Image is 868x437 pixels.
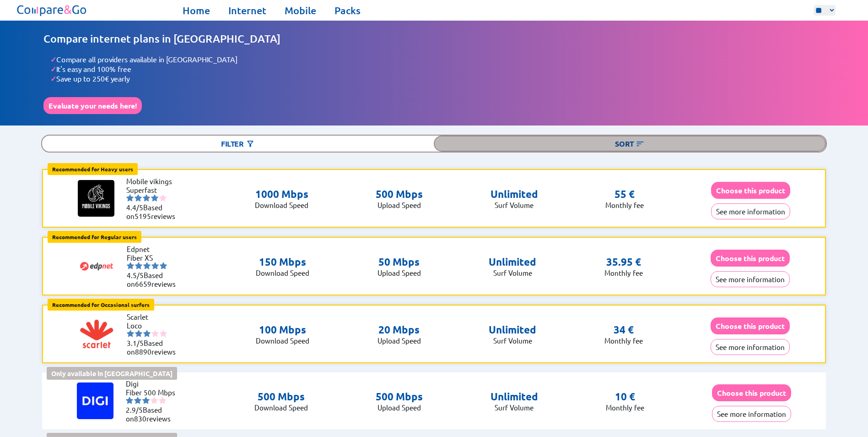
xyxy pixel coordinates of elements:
div: Filter [42,136,434,152]
span: 6659 [135,279,151,288]
b: Recommended for Occasional surfers [52,301,150,308]
a: Internet [228,4,266,17]
span: 4.5/5 [127,271,144,279]
p: 10 € [615,390,635,403]
p: Monthly fee [605,201,644,209]
img: starnr3 [142,397,150,404]
a: Choose this product [711,254,790,262]
a: Choose this product [711,322,790,330]
span: ✓ [50,55,56,64]
img: starnr5 [160,330,167,337]
span: ✓ [50,74,56,83]
p: 500 Mbps [254,390,308,403]
p: Surf Volume [491,403,538,412]
img: starnr2 [135,330,142,337]
p: 500 Mbps [376,188,423,201]
li: Fiber 500 Mbps [126,388,181,397]
p: Upload Speed [377,268,421,277]
img: Logo of Scarlet [78,316,115,352]
b: Recommended for Heavy users [52,165,133,173]
a: Choose this product [711,186,790,195]
p: Monthly fee [606,403,644,412]
img: Logo of Compare&Go [15,2,89,18]
p: Upload Speed [377,336,421,345]
span: ✓ [50,64,56,74]
button: Evaluate your needs here! [43,97,142,114]
img: Logo of Mobile vikings [78,180,114,217]
span: 8890 [135,347,151,356]
p: Unlimited [491,390,538,403]
img: starnr4 [151,194,158,202]
b: Only available in [GEOGRAPHIC_DATA] [51,369,173,377]
li: Based on reviews [127,339,182,356]
a: Packs [334,4,361,17]
p: 500 Mbps [376,390,423,403]
p: 1000 Mbps [255,188,308,201]
img: Logo of Digi [77,382,113,419]
p: Download Speed [255,201,308,209]
p: Unlimited [491,188,538,201]
span: 5195 [135,212,151,220]
li: Digi [126,379,181,388]
a: See more information [711,343,790,351]
img: starnr4 [151,262,159,269]
p: Monthly fee [604,268,643,277]
img: Button open the filtering menu [246,139,255,148]
img: starnr1 [127,330,134,337]
p: Unlimited [489,256,536,268]
span: 830 [134,414,146,423]
img: starnr2 [135,262,142,269]
img: starnr4 [151,330,159,337]
img: starnr1 [126,194,134,202]
li: Save up to 250€ yearly [50,74,825,83]
img: starnr5 [160,262,167,269]
img: Button open the sorting menu [636,139,645,148]
p: Upload Speed [376,201,423,209]
a: See more information [711,275,790,284]
button: See more information [711,203,790,219]
button: Choose this product [711,317,790,334]
p: Upload Speed [376,403,423,412]
li: Superfast [126,186,181,194]
img: starnr5 [159,397,166,404]
li: Scarlet [127,312,182,321]
button: Choose this product [711,250,790,267]
p: 35.95 € [606,256,641,268]
p: 34 € [614,323,634,336]
img: Logo of Edpnet [78,248,115,284]
a: Mobile [285,4,316,17]
p: 55 € [615,188,635,201]
li: Compare all providers available in [GEOGRAPHIC_DATA] [50,55,825,64]
p: 150 Mbps [256,256,309,268]
li: Loco [127,321,182,330]
p: Download Speed [256,268,309,277]
li: Fiber XS [127,253,182,262]
p: Monthly fee [604,336,643,345]
span: 2.9/5 [126,405,143,414]
img: starnr3 [143,262,151,269]
a: See more information [712,410,791,418]
div: Sort [434,136,825,152]
a: Home [183,4,210,17]
li: It's easy and 100% free [50,64,825,74]
b: Recommended for Regular users [52,233,137,240]
img: starnr1 [126,397,133,404]
button: Choose this product [711,182,790,199]
p: Surf Volume [489,268,536,277]
span: 4.4/5 [126,203,143,212]
button: Choose this product [712,384,791,401]
a: See more information [711,207,790,216]
p: Download Speed [254,403,308,412]
p: 20 Mbps [377,323,421,336]
img: starnr5 [159,194,167,202]
li: Based on reviews [126,405,181,423]
li: Edpnet [127,245,182,253]
img: starnr3 [143,330,151,337]
p: Surf Volume [491,201,538,209]
img: starnr4 [151,397,158,404]
p: Unlimited [489,323,536,336]
img: starnr2 [134,397,141,404]
li: Based on reviews [127,271,182,288]
img: starnr2 [135,194,142,202]
li: Based on reviews [126,203,181,220]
